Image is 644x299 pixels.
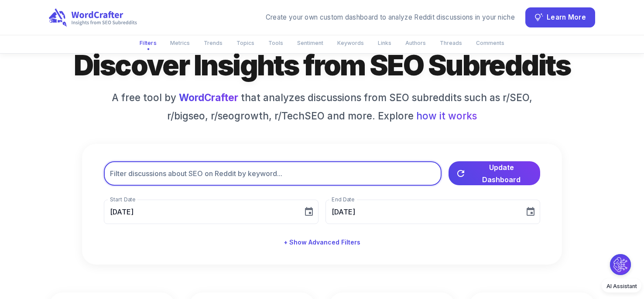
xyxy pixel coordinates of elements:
button: Filters [134,35,162,51]
button: Sentiment [292,36,329,50]
input: MM/DD/YYYY [104,200,297,224]
h1: Discover Insights from SEO Subreddits [49,47,595,83]
input: MM/DD/YYYY [325,200,518,224]
button: Choose date, selected date is Jul 17, 2025 [300,203,318,221]
input: Filter discussions about SEO on Reddit by keyword... [104,161,442,186]
button: Metrics [165,36,195,50]
label: End Date [332,196,354,203]
button: Topics [231,36,260,50]
button: Keywords [332,36,369,50]
button: Learn More [525,7,595,27]
h6: A free tool by that analyzes discussions from SEO subreddits such as r/SEO, r/bigseo, r/seogrowth... [104,90,540,123]
span: AI Assistant [606,283,637,289]
a: WordCrafter [179,92,238,103]
button: Tools [263,36,288,50]
button: Comments [471,36,510,50]
button: Authors [400,36,431,50]
div: Create your own custom dashboard to analyze Reddit discussions in your niche [266,13,515,23]
span: Update Dashboard [469,161,533,186]
button: Update Dashboard [449,161,540,185]
button: Links [373,36,397,50]
button: Trends [199,36,228,50]
button: Choose date, selected date is Aug 16, 2025 [522,203,539,221]
button: Threads [435,36,467,50]
button: + Show Advanced Filters [280,234,364,251]
span: Learn More [547,12,586,24]
label: Start Date [110,196,135,203]
span: how it works [416,109,477,123]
